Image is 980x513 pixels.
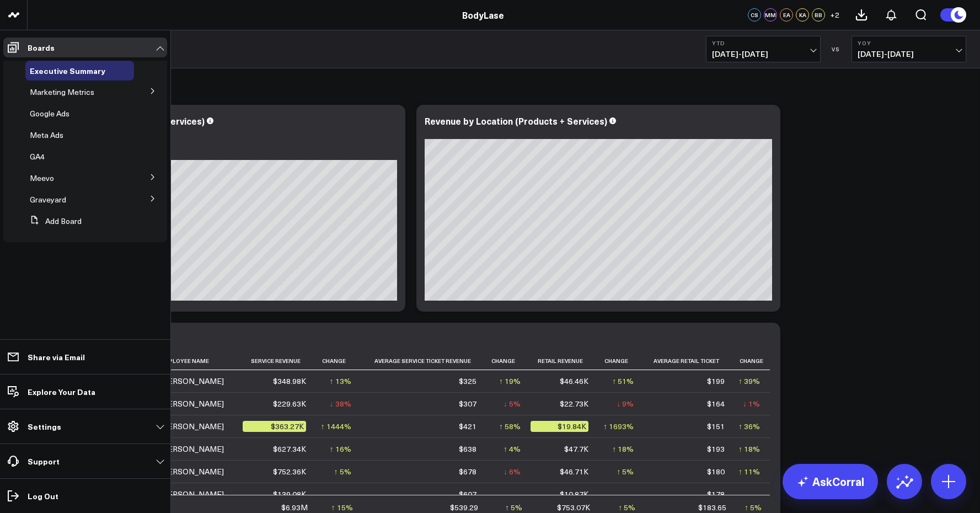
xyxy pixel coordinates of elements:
div: $193 [707,443,725,455]
div: $10.87K [560,489,588,500]
b: YTD [712,40,815,46]
div: $638 [459,443,476,455]
div: $164 [707,398,725,409]
p: Support [28,457,60,466]
div: ↑ 39% [738,376,760,387]
div: $180 [707,466,725,477]
div: MM [764,8,777,22]
div: [PERSON_NAME] [160,443,224,455]
div: $363.27K [243,421,306,432]
th: Change [316,352,361,370]
a: Marketing Metrics [30,88,94,97]
div: $22.73K [560,398,588,409]
div: $421 [459,421,476,432]
div: - [349,489,351,500]
th: Employee Name [160,352,243,370]
span: [DATE] - [DATE] [858,50,960,58]
div: ↑ 18% [738,443,760,455]
div: $46.46K [560,376,588,387]
div: $19.84K [531,421,588,432]
div: ↑ 36% [738,421,760,432]
div: ↑ 4% [504,443,521,455]
div: $348.98K [273,376,306,387]
button: YTD[DATE]-[DATE] [706,36,821,62]
div: $627.34K [273,443,306,455]
div: - [757,489,760,500]
span: GA4 [30,151,45,162]
a: Meevo [30,174,54,183]
button: +2 [828,8,841,22]
div: - [631,489,634,500]
div: Revenue by Location (Products + Services) [425,115,607,127]
a: Executive Summary [30,66,105,75]
span: Graveyard [30,194,66,205]
a: Graveyard [30,195,66,204]
div: $183.65 [698,502,726,513]
p: Share via Email [28,352,85,361]
span: Meta Ads [30,130,63,140]
th: Average Retail Ticket [644,352,735,370]
div: $6.93M [281,502,308,513]
a: AskCorral [783,464,878,499]
div: [PERSON_NAME] [160,489,224,500]
div: $607 [459,489,476,500]
span: Marketing Metrics [30,87,94,97]
div: [PERSON_NAME] [160,398,224,409]
th: Change [735,352,770,370]
div: $46.71K [560,466,588,477]
p: Explore Your Data [28,387,95,396]
span: Meevo [30,173,54,183]
div: ↑ 58% [499,421,521,432]
div: ↑ 18% [612,443,634,455]
div: CS [748,8,761,22]
div: ↑ 5% [334,466,351,477]
div: VS [826,46,846,52]
div: $229.63K [273,398,306,409]
div: $325 [459,376,476,387]
span: [DATE] - [DATE] [712,50,815,58]
div: ↑ 1693% [603,421,634,432]
div: ↑ 1444% [321,421,351,432]
div: KA [796,8,809,22]
div: $199 [707,376,725,387]
div: $139.08K [273,489,306,500]
div: Previous: $7.32M [50,151,397,160]
div: $753.07K [557,502,590,513]
th: Service Revenue [243,352,315,370]
th: Change [598,352,644,370]
div: ↑ 13% [330,376,351,387]
a: Meta Ads [30,131,63,140]
a: GA4 [30,152,45,161]
div: $151 [707,421,725,432]
div: [PERSON_NAME] [160,421,224,432]
div: ↑ 16% [330,443,351,455]
th: Change [486,352,531,370]
div: ↓ 9% [617,398,634,409]
div: ↓ 38% [330,398,351,409]
span: + 2 [830,11,839,19]
div: ↑ 15% [331,502,353,513]
div: $178 [707,489,725,500]
span: Executive Summary [30,65,105,76]
div: - [518,489,521,500]
div: [PERSON_NAME] [160,466,224,477]
span: Google Ads [30,108,69,119]
div: ↑ 5% [745,502,762,513]
div: ↓ 6% [504,466,521,477]
div: $678 [459,466,476,477]
button: Add Board [25,211,82,231]
div: EA [780,8,793,22]
div: $752.36K [273,466,306,477]
a: BodyLase [462,9,504,21]
div: ↓ 1% [743,398,760,409]
a: Google Ads [30,109,69,118]
div: $47.7K [564,443,588,455]
b: YoY [858,40,960,46]
th: Average Service Ticket Revenue [361,352,487,370]
button: YoY[DATE]-[DATE] [852,36,966,62]
div: ↑ 19% [499,376,521,387]
p: Boards [28,43,55,52]
div: ↑ 51% [612,376,634,387]
div: ↓ 5% [504,398,521,409]
div: $539.29 [450,502,478,513]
